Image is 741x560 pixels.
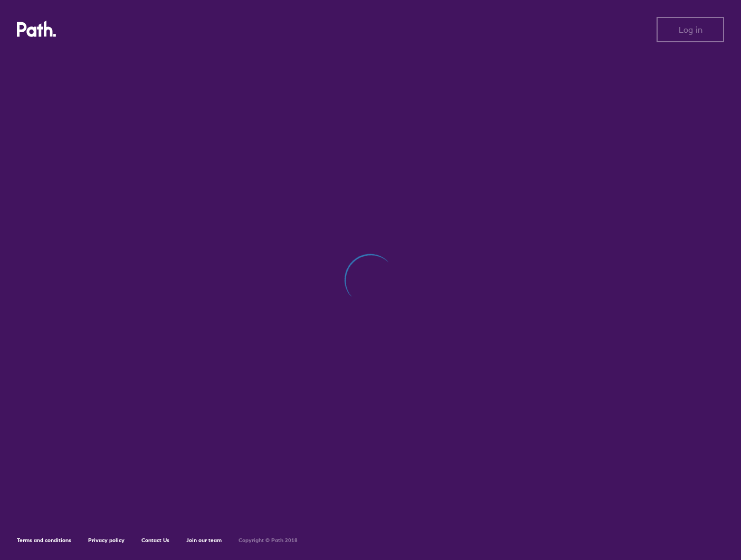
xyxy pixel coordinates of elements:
[186,537,222,544] a: Join our team
[657,17,724,42] button: Log in
[88,537,125,544] a: Privacy policy
[17,537,71,544] a: Terms and conditions
[239,537,298,544] h6: Copyright © Path 2018
[679,25,702,34] span: Log in
[141,537,169,544] a: Contact Us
